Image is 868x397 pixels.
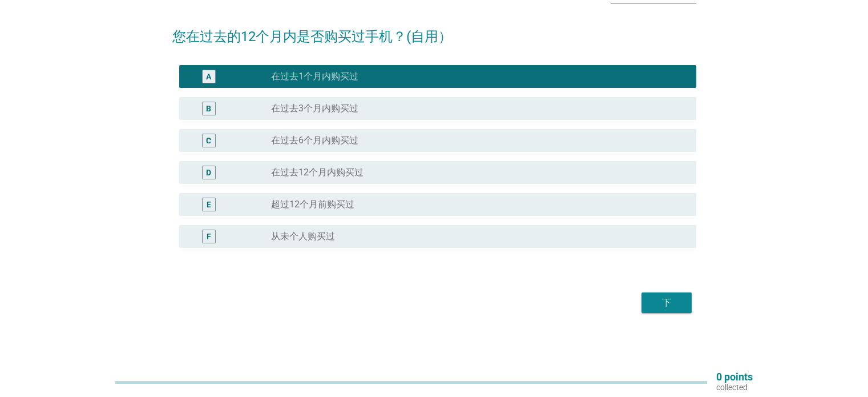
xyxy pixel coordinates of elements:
[641,292,692,313] button: 下
[271,167,364,178] label: 在过去12个月内购买过
[271,199,354,210] label: 超过12个月前购买过
[716,372,753,382] p: 0 points
[206,135,211,147] div: C
[172,15,696,47] h2: 您在过去的12个月内是否购买过手机？(自用）
[206,167,211,179] div: D
[271,231,335,242] label: 从未个人购买过
[716,382,753,392] p: collected
[651,296,683,310] div: 下
[207,231,211,243] div: F
[271,71,358,82] label: 在过去1个月内购买过
[271,103,358,114] label: 在过去3个月内购买过
[271,135,358,146] label: 在过去6个月内购买过
[206,103,211,115] div: B
[207,199,211,211] div: E
[206,71,211,83] div: A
